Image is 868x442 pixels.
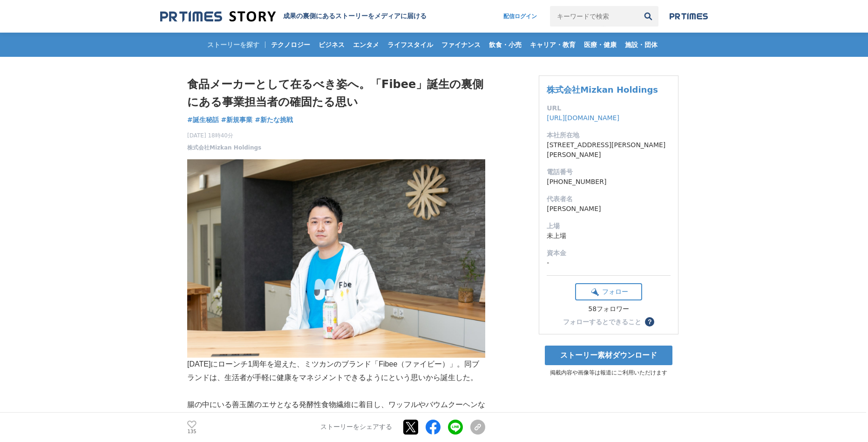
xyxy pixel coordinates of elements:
dt: 電話番号 [547,167,671,177]
span: [DATE] 18時40分 [187,131,261,140]
dd: [PHONE_NUMBER] [547,177,671,187]
h2: 成果の裏側にあるストーリーをメディアに届ける [283,12,427,20]
a: テクノロジー [267,33,314,57]
span: ？ [646,319,653,325]
button: ？ [645,317,654,326]
a: キャリア・教育 [526,33,579,57]
a: 配信ログイン [494,6,546,27]
p: 135 [187,429,197,434]
a: 株式会社Mizkan Holdings [187,143,261,152]
a: ストーリー素材ダウンロード [545,346,672,365]
span: キャリア・教育 [526,41,579,49]
input: キーワードで検索 [550,6,638,27]
button: 検索 [638,6,658,27]
a: エンタメ [349,33,383,57]
h1: 食品メーカーとして在るべき姿へ。「Fibee」誕生の裏側にある事業担当者の確固たる思い [187,75,485,111]
span: #誕生秘話 [187,116,219,124]
span: 医療・健康 [580,41,620,49]
p: 腸の中にいる善玉菌のエサとなる発酵性食物繊維に着目し、ワッフルやバウムクーヘンなどの間食系からグラノーラやカレーなどの主食系まで、さまざまな商品を展開している。 [187,398,485,425]
span: テクノロジー [267,41,314,49]
a: [URL][DOMAIN_NAME] [547,114,619,122]
a: 株式会社Mizkan Holdings [547,85,658,95]
dt: 上場 [547,221,671,231]
div: 58フォロワー [575,305,642,313]
a: #新規事業 [221,115,253,125]
span: 施設・団体 [621,41,661,49]
dt: URL [547,103,671,113]
a: 施設・団体 [621,33,661,57]
dd: [PERSON_NAME] [547,204,671,214]
img: prtimes [670,13,708,20]
a: 医療・健康 [580,33,620,57]
dd: 未上場 [547,231,671,241]
span: #新規事業 [221,116,253,124]
img: thumbnail_a037e880-062e-11f0-8a70-99d4385e0077.jpg [187,159,485,358]
p: [DATE]にローンチ1周年を迎えた、ミツカンのブランド「Fibee（ファイビー）」。同ブランドは、生活者が手軽に健康をマネジメントできるようにという思いから誕生した。 [187,159,485,385]
div: フォローするとできること [563,319,641,325]
button: フォロー [575,283,642,300]
a: #新たな挑戦 [255,115,293,125]
span: ビジネス [315,41,348,49]
span: 飲食・小売 [485,41,525,49]
span: ライフスタイル [384,41,437,49]
dt: 代表者名 [547,194,671,204]
dt: 資本金 [547,248,671,258]
span: エンタメ [349,41,383,49]
a: ファイナンス [438,33,484,57]
a: 飲食・小売 [485,33,525,57]
p: ストーリーをシェアする [320,423,392,432]
a: 成果の裏側にあるストーリーをメディアに届ける 成果の裏側にあるストーリーをメディアに届ける [160,10,427,23]
span: #新たな挑戦 [255,116,293,124]
dd: [STREET_ADDRESS][PERSON_NAME][PERSON_NAME] [547,140,671,160]
a: #誕生秘話 [187,115,219,125]
a: ライフスタイル [384,33,437,57]
dt: 本社所在地 [547,130,671,140]
a: ビジネス [315,33,348,57]
img: 成果の裏側にあるストーリーをメディアに届ける [160,10,276,23]
p: 掲載内容や画像等は報道にご利用いただけます [539,369,678,377]
span: ファイナンス [438,41,484,49]
dd: - [547,258,671,268]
